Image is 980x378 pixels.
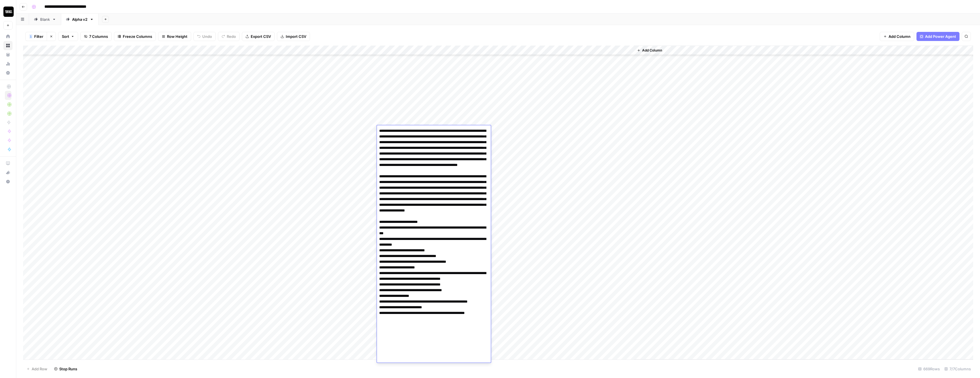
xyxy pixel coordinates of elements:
span: Add Row [32,366,47,372]
a: Blank [29,14,61,25]
button: Row Height [158,32,191,41]
button: Add Column [635,47,664,54]
span: Import CSV [286,34,306,39]
a: Home [3,32,13,41]
button: Workspace: Contact Studios [3,5,13,19]
span: Add Column [889,34,910,39]
span: Add Power Agent [925,34,956,39]
div: Alpha v2 [72,17,87,22]
button: Add Power Agent [916,32,959,41]
a: AirOps Academy [3,159,13,168]
button: Stop Runs [51,364,81,373]
button: Sort [58,32,78,41]
div: Blank [40,17,50,22]
div: What's new? [4,168,12,177]
a: Browse [3,41,13,50]
div: 1 [29,34,32,39]
a: Alpha v2 [61,14,99,25]
button: Freeze Columns [114,32,156,41]
button: 7 Columns [80,32,112,41]
button: Export CSV [242,32,275,41]
button: 1Filter [25,32,47,41]
span: Export CSV [251,34,271,39]
span: Sort [62,34,69,39]
button: Import CSV [277,32,310,41]
div: 669 Rows [916,364,942,373]
span: Stop Runs [59,366,77,372]
span: Freeze Columns [123,34,152,39]
button: Help + Support [3,177,13,186]
span: 1 [30,34,32,39]
button: What's new? [3,168,13,177]
span: 7 Columns [89,34,108,39]
span: Undo [202,34,212,39]
span: Add Column [642,48,662,53]
div: 7/7 Columns [942,364,973,373]
span: Row Height [167,34,187,39]
span: Filter [34,34,43,39]
button: Redo [218,32,240,41]
a: Usage [3,59,13,68]
a: Your Data [3,50,13,59]
img: Contact Studios Logo [3,7,14,17]
button: Add Column [880,32,914,41]
button: Undo [193,32,216,41]
button: Add Row [23,364,51,373]
span: Redo [227,34,236,39]
a: Settings [3,68,13,77]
